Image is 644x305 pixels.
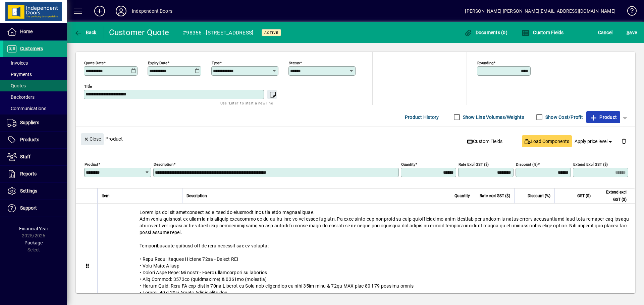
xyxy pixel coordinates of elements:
span: Apply price level [575,138,613,145]
span: Product [590,112,617,123]
span: Quantity [454,192,470,200]
mat-label: Rate excl GST ($) [459,162,489,166]
label: Show Line Volumes/Weights [462,114,524,121]
mat-label: Discount (%) [516,162,538,166]
span: Support [20,205,37,211]
span: Back [74,30,97,35]
mat-label: Product [85,162,98,166]
span: Financial Year [19,226,48,231]
span: Suppliers [20,120,39,125]
span: Invoices [7,60,28,66]
span: Backorders [7,94,35,100]
button: Add [89,5,110,17]
mat-label: Quantity [401,162,415,166]
span: Description [186,192,207,200]
button: Documents (0) [462,26,509,39]
a: Staff [3,149,67,165]
span: Cancel [598,27,613,38]
button: Close [81,133,104,145]
span: Load Components [525,138,569,145]
span: Staff [20,154,31,159]
span: Home [20,29,33,34]
span: Reports [20,171,37,176]
span: Documents (0) [464,30,507,35]
span: Settings [20,188,37,194]
button: Back [72,26,98,39]
span: ave [627,27,637,38]
mat-hint: Use 'Enter' to start a new line [220,99,273,107]
app-page-header-button: Delete [616,138,632,144]
span: Custom Fields [467,138,503,145]
span: Customers [20,46,43,51]
label: Show Cost/Profit [544,114,583,121]
span: Quotes [7,83,26,88]
button: Load Components [522,135,572,147]
mat-label: Status [289,60,300,65]
a: Invoices [3,57,67,69]
span: Close [84,134,101,145]
span: Products [20,137,39,142]
span: Custom Fields [522,30,564,35]
span: Payments [7,72,32,77]
button: Cancel [596,26,614,39]
a: Suppliers [3,115,67,131]
span: Item [102,192,110,200]
a: Products [3,132,67,148]
span: Package [24,240,43,245]
span: S [627,30,629,35]
a: Backorders [3,91,67,103]
div: Product [76,127,635,151]
a: Reports [3,166,67,182]
div: #98356 - [STREET_ADDRESS] [183,27,253,38]
a: Support [3,200,67,217]
span: Product History [405,112,439,123]
button: Product History [402,111,442,123]
span: Extend excl GST ($) [599,188,627,203]
div: [PERSON_NAME] [PERSON_NAME][EMAIL_ADDRESS][DOMAIN_NAME] [465,6,615,16]
mat-label: Expiry date [148,60,167,65]
a: Quotes [3,80,67,91]
app-page-header-button: Back [67,26,104,39]
span: Rate excl GST ($) [480,192,510,200]
a: Settings [3,183,67,200]
span: Communications [7,106,46,111]
button: Custom Fields [520,26,566,39]
mat-label: Title [84,84,92,88]
button: Save [625,26,639,39]
div: Independent Doors [132,6,172,16]
mat-label: Rounding [477,60,493,65]
mat-label: Type [212,60,220,65]
span: Discount (%) [528,192,550,200]
button: Custom Fields [465,135,505,147]
mat-label: Quote date [84,60,104,65]
div: Customer Quote [109,27,169,38]
button: Delete [616,133,632,149]
a: Knowledge Base [622,1,636,23]
button: Profile [110,5,132,17]
mat-label: Description [154,162,173,166]
button: Product [586,111,620,123]
span: GST ($) [577,192,591,200]
span: Active [264,30,278,35]
app-page-header-button: Close [79,136,105,142]
mat-label: Extend excl GST ($) [573,162,608,166]
a: Payments [3,69,67,80]
a: Home [3,23,67,40]
a: Communications [3,103,67,114]
button: Apply price level [572,135,616,147]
